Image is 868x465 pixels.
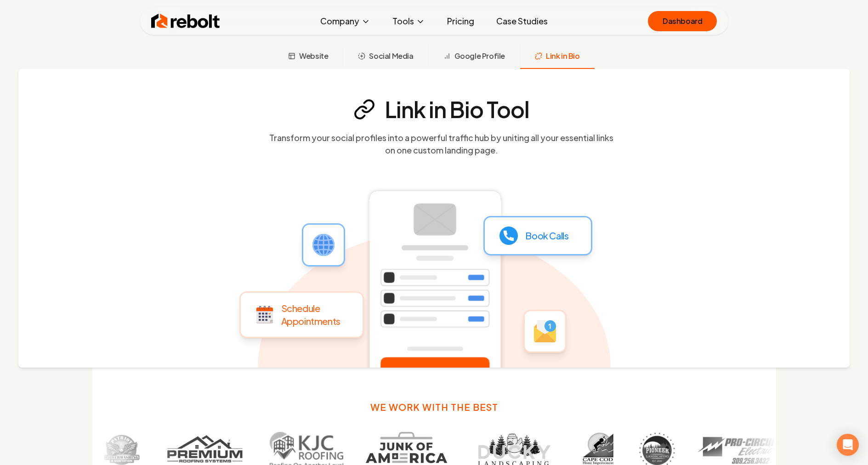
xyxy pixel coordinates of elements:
p: Schedule Appointments [281,302,340,328]
img: Rebolt Logo [151,12,220,30]
button: Social Media [343,45,428,69]
span: Link in Bio [546,51,580,62]
button: Tools [385,12,432,30]
h3: We work with the best [370,401,498,414]
span: Google Profile [454,51,505,62]
span: Social Media [369,51,413,62]
a: Case Studies [489,12,555,30]
a: Pricing [440,12,482,30]
a: Dashboard [648,11,717,31]
p: Book Calls [525,229,568,242]
button: Google Profile [428,45,520,69]
button: Company [313,12,378,30]
button: Link in Bio [520,45,595,69]
div: Open Intercom Messenger [837,434,859,456]
h4: Link in Bio Tool [385,98,530,120]
button: Website [273,45,343,69]
span: Website [299,51,328,62]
